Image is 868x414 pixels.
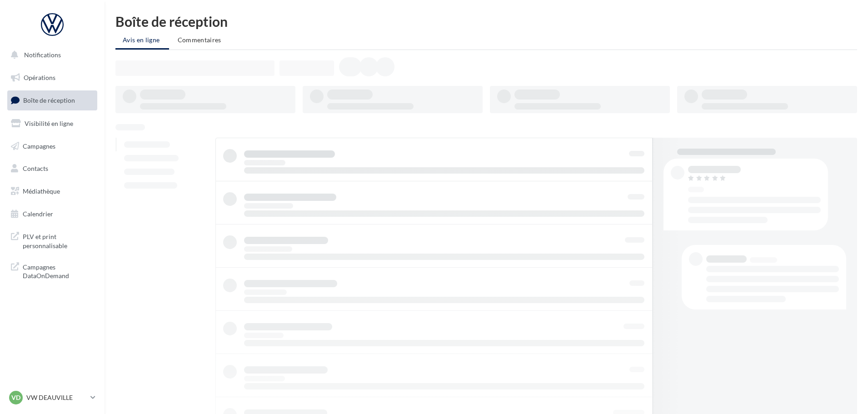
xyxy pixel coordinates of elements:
[5,45,95,65] button: Notifications
[5,68,99,87] a: Opérations
[24,51,61,59] span: Notifications
[24,74,55,81] span: Opérations
[23,210,53,218] span: Calendrier
[5,90,99,110] a: Boîte de réception
[23,230,94,250] span: PLV et print personnalisable
[23,165,48,172] span: Contacts
[25,120,73,127] span: Visibilité en ligne
[5,205,99,224] a: Calendrier
[5,137,99,156] a: Campagnes
[115,15,857,28] div: Boîte de réception
[11,393,20,402] span: VD
[178,36,221,44] span: Commentaires
[5,227,99,254] a: PLV et print personnalisable
[26,393,87,402] p: VW DEAUVILLE
[5,114,99,133] a: Visibilité en ligne
[5,257,99,284] a: Campagnes DataOnDemand
[23,187,60,195] span: Médiathèque
[23,96,75,104] span: Boîte de réception
[5,159,99,178] a: Contacts
[7,389,97,406] a: VD VW DEAUVILLE
[5,182,99,201] a: Médiathèque
[23,261,94,280] span: Campagnes DataOnDemand
[23,142,55,150] span: Campagnes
